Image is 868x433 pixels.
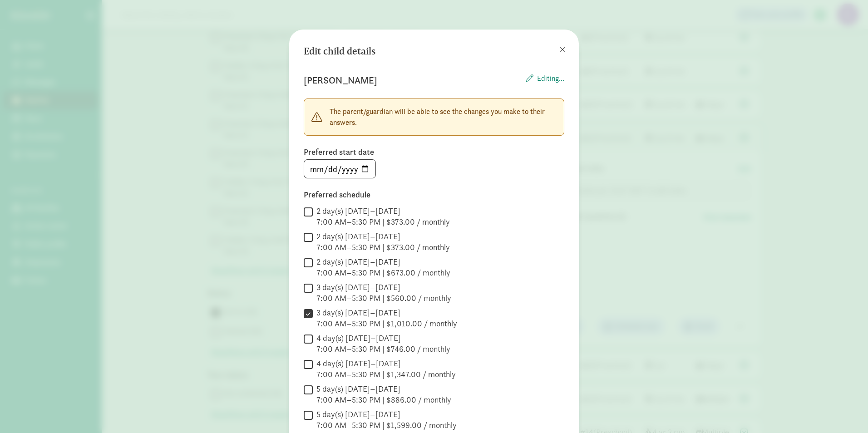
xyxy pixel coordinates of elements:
div: 4 day(s) [DATE]–[DATE] [316,333,450,344]
div: 2 day(s) [DATE]–[DATE] [316,231,450,242]
div: 4 day(s) [DATE]–[DATE] [316,358,456,369]
p: [PERSON_NAME] [304,73,377,88]
div: The parent/guardian will be able to see the changes you make to their answers. [304,98,564,136]
div: 7:00 AM–5:30 PM | $746.00 / monthly [316,344,450,354]
label: Preferred schedule [304,189,564,200]
div: 7:00 AM–5:30 PM | $673.00 / monthly [316,267,450,278]
div: 7:00 AM–5:30 PM | $560.00 / monthly [316,293,451,304]
h3: Edit child details [304,44,375,59]
div: 7:00 AM–5:30 PM | $1,347.00 / monthly [316,369,456,380]
div: 2 day(s) [DATE]–[DATE] [316,206,450,216]
div: 7:00 AM–5:30 PM | $373.00 / monthly [316,242,450,253]
div: 7:00 AM–5:30 PM | $1,599.00 / monthly [316,420,457,431]
div: 2 day(s) [DATE]–[DATE] [316,256,450,267]
div: Editing... [526,73,564,88]
div: 7:00 AM–5:30 PM | $886.00 / monthly [316,394,451,405]
div: 5 day(s) [DATE]–[DATE] [316,409,457,420]
div: 3 day(s) [DATE]–[DATE] [316,307,457,318]
div: 3 day(s) [DATE]–[DATE] [316,282,451,293]
div: 7:00 AM–5:30 PM | $1,010.00 / monthly [316,318,457,329]
iframe: Chat Widget [823,389,868,433]
div: 7:00 AM–5:30 PM | $373.00 / monthly [316,216,450,227]
label: Preferred start date [304,147,564,157]
div: 5 day(s) [DATE]–[DATE] [316,384,451,394]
